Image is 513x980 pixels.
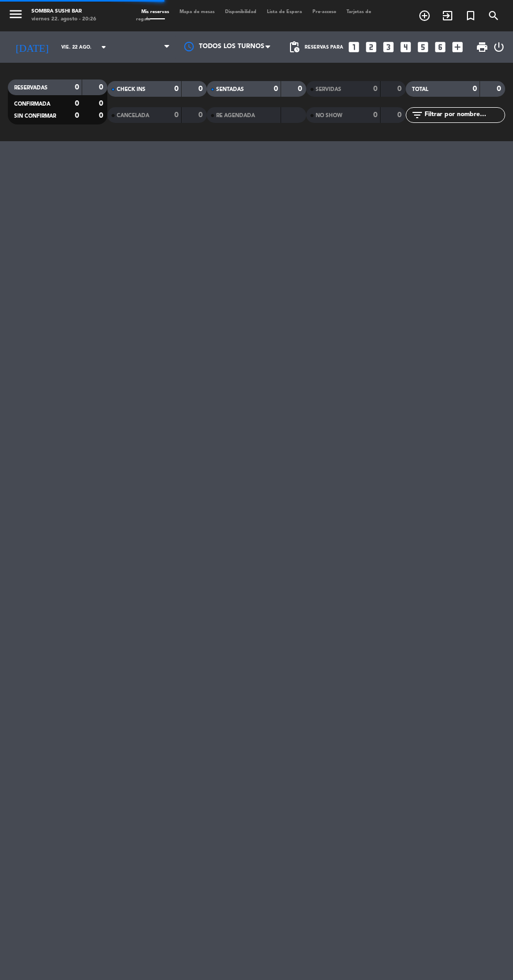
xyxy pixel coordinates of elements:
i: arrow_drop_down [97,41,110,53]
span: SENTADAS [216,87,244,92]
div: Sombra Sushi Bar [31,8,96,16]
strong: 0 [174,111,179,119]
i: looks_6 [433,40,447,54]
div: LOG OUT [493,31,505,63]
span: Mis reservas [136,9,174,14]
strong: 0 [298,85,304,93]
i: looks_4 [399,40,412,54]
span: Disponibilidad [220,9,262,14]
span: Mapa de mesas [174,9,220,14]
strong: 0 [198,111,205,119]
strong: 0 [497,85,503,93]
strong: 0 [75,100,79,107]
span: NO SHOW [316,113,342,118]
strong: 0 [75,84,79,91]
strong: 0 [174,85,179,93]
i: power_settings_new [493,41,505,53]
i: filter_list [411,109,423,121]
i: menu [8,6,24,22]
span: RESERVADAS [14,85,48,90]
i: [DATE] [8,37,56,58]
span: CHECK INS [117,87,146,92]
strong: 0 [99,84,105,91]
strong: 0 [397,111,404,119]
strong: 0 [75,112,79,119]
span: Pre-acceso [307,9,341,14]
strong: 0 [274,85,278,93]
strong: 0 [99,112,105,119]
strong: 0 [473,85,477,93]
span: CONFIRMADA [14,101,50,107]
i: looks_5 [416,40,430,54]
strong: 0 [198,85,205,93]
span: TOTAL [412,87,428,92]
span: RE AGENDADA [216,113,255,118]
button: menu [8,6,24,25]
input: Filtrar por nombre... [423,109,505,121]
strong: 0 [373,85,377,93]
i: exit_to_app [441,9,454,22]
span: pending_actions [288,41,300,53]
i: looks_two [364,40,378,54]
span: print [476,41,488,53]
i: add_circle_outline [418,9,431,22]
strong: 0 [397,85,404,93]
span: SERVIDAS [316,87,341,92]
i: add_box [451,40,464,54]
span: SIN CONFIRMAR [14,113,56,119]
strong: 0 [373,111,377,119]
span: Lista de Espera [262,9,307,14]
strong: 0 [99,100,105,107]
i: looks_3 [382,40,395,54]
i: turned_in_not [464,9,477,22]
div: viernes 22. agosto - 20:26 [31,16,96,24]
span: CANCELADA [117,113,149,118]
i: search [487,9,500,22]
i: looks_one [347,40,361,54]
span: Reservas para [305,44,343,50]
